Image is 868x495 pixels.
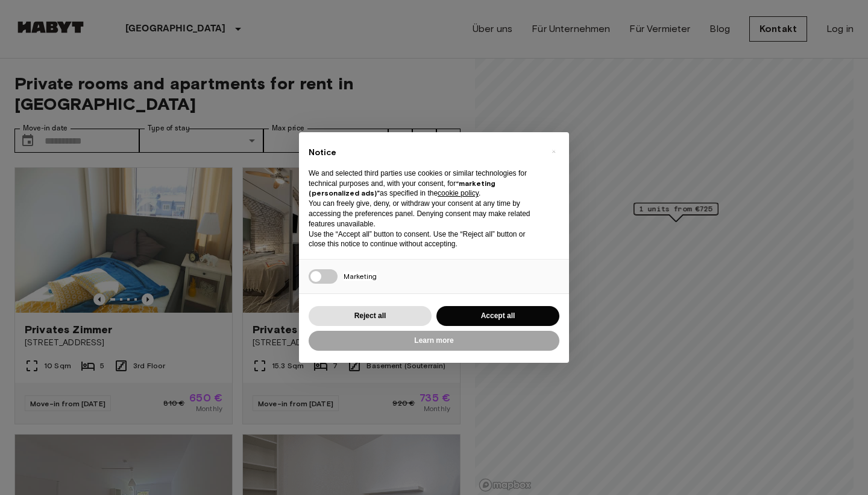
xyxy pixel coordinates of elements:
[309,229,540,250] p: Use the “Accept all” button to consent. Use the “Reject all” button or close this notice to conti...
[438,189,479,197] a: cookie policy
[544,142,563,161] button: Close this notice
[552,144,556,159] span: ×
[309,179,495,198] strong: “marketing (personalized ads)”
[436,306,559,326] button: Accept all
[309,306,432,326] button: Reject all
[309,331,559,351] button: Learn more
[344,272,377,281] span: Marketing
[309,199,540,229] p: You can freely give, deny, or withdraw your consent at any time by accessing the preferences pane...
[309,168,540,199] p: We and selected third parties use cookies or similar technologies for technical purposes and, wit...
[309,147,540,159] h2: Notice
